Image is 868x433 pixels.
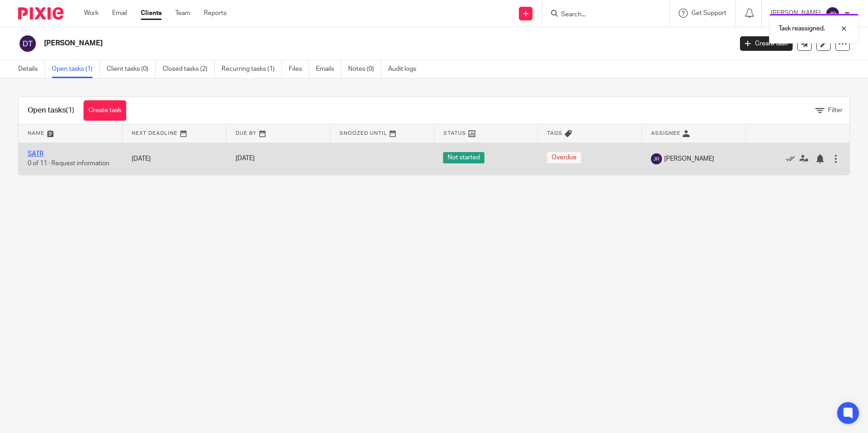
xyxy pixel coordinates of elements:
[52,60,100,78] a: Open tasks (1)
[340,131,387,136] span: Snoozed Until
[825,6,840,21] img: svg%3E
[28,151,44,157] a: SATR
[779,24,825,33] p: Task reassigned.
[444,131,466,136] span: Status
[289,60,309,78] a: Files
[547,131,562,136] span: Tags
[123,143,227,175] td: [DATE]
[18,7,64,20] img: Pixie
[204,9,227,18] a: Reports
[44,39,590,48] h2: [PERSON_NAME]
[443,152,484,163] span: Not started
[141,9,162,18] a: Clients
[28,160,109,167] span: 0 of 11 · Request information
[316,60,341,78] a: Emails
[107,60,156,78] a: Client tasks (0)
[651,153,662,164] img: svg%3E
[163,60,215,78] a: Closed tasks (2)
[236,156,255,162] span: [DATE]
[18,60,45,78] a: Details
[664,154,714,163] span: [PERSON_NAME]
[828,107,843,113] span: Filter
[84,9,99,18] a: Work
[786,154,799,163] a: Mark as done
[175,9,190,18] a: Team
[18,34,37,53] img: svg%3E
[740,36,793,51] a: Create task
[547,152,581,163] span: Overdue
[222,60,282,78] a: Recurring tasks (1)
[388,60,423,78] a: Audit logs
[84,100,126,121] a: Create task
[28,106,74,115] h1: Open tasks
[112,9,127,18] a: Email
[348,60,381,78] a: Notes (0)
[66,107,74,114] span: (1)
